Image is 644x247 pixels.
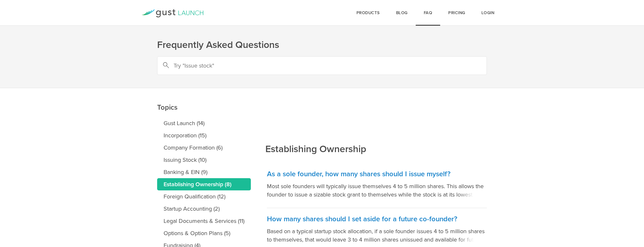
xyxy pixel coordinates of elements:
[267,163,487,208] a: As a sole founder, how many shares should I issue myself? Most sole founders will typically issue...
[157,117,251,129] a: Gust Launch (14)
[267,169,487,179] h3: As a sole founder, how many shares should I issue myself?
[157,190,251,203] a: Foreign Qualification (12)
[267,182,487,199] p: Most sole founders will typically issue themselves 4 to 5 million shares. This allows the founder...
[265,99,366,156] h2: Establishing Ownership
[157,142,251,154] a: Company Formation (6)
[157,154,251,166] a: Issuing Stock (10)
[157,166,251,178] a: Banking & EIN (9)
[157,58,251,114] h2: Topics
[157,215,251,227] a: Legal Documents & Services (11)
[157,129,251,142] a: Incorporation (15)
[267,215,487,224] h3: How many shares should I set aside for a future co-founder?
[157,203,251,215] a: Startup Accounting (2)
[157,56,487,75] input: Try "Issue stock"
[157,227,251,239] a: Options & Option Plans (5)
[157,178,251,190] a: Establishing Ownership (8)
[267,227,487,244] p: Based on a typical startup stock allocation, if a sole founder issues 4 to 5 million shares to th...
[157,39,487,51] h1: Frequently Asked Questions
